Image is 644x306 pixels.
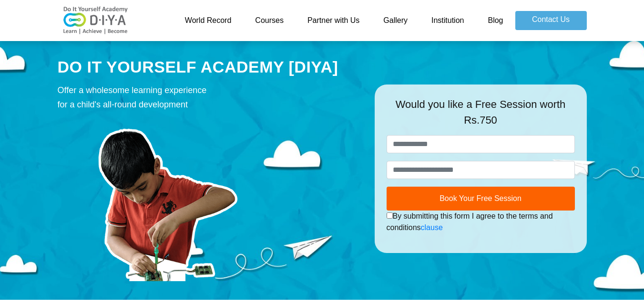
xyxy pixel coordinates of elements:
div: Offer a wholesome learning experience for a child's all-round development [58,83,360,112]
img: course-prod.png [58,116,277,281]
a: Gallery [371,11,419,30]
a: Courses [243,11,296,30]
div: By submitting this form I agree to the terms and conditions [387,211,575,233]
a: Partner with Us [296,11,371,30]
a: Contact Us [515,11,587,30]
a: World Record [173,11,244,30]
button: Book Your Free Session [387,187,575,211]
a: Institution [419,11,476,30]
span: Book Your Free Session [440,194,521,202]
div: DO IT YOURSELF ACADEMY [DIYA] [58,56,360,79]
a: clause [421,223,443,232]
a: Blog [476,11,515,30]
img: logo-v2.png [58,6,134,35]
div: Would you like a Free Session worth Rs.750 [387,96,575,135]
